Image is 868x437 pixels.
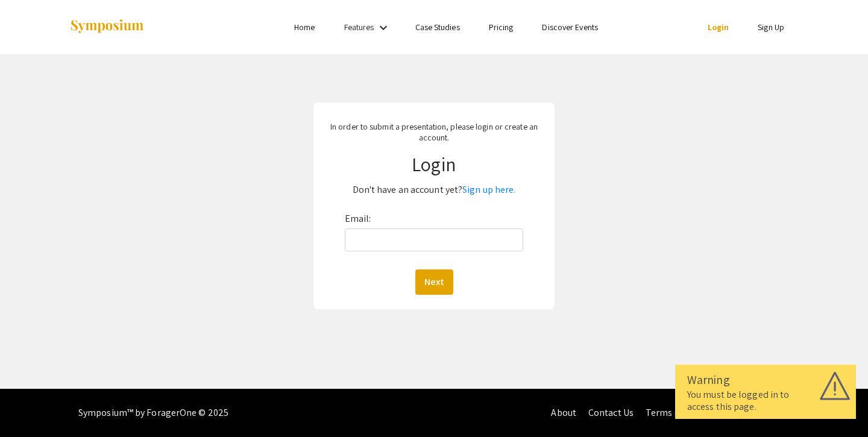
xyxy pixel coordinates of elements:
a: Home [294,22,315,33]
a: About [551,406,576,419]
p: Don't have an account yet? [322,180,546,200]
a: Case Studies [415,22,460,33]
a: Sign Up [758,22,784,33]
a: Terms of Service [646,406,714,419]
button: Next [415,269,453,295]
a: Login [708,22,729,33]
div: Symposium™ by ForagerOne © 2025 [78,389,228,437]
a: Pricing [489,22,514,33]
img: Symposium by ForagerOne [69,19,145,35]
mat-icon: Expand Features list [376,20,391,35]
p: In order to submit a presentation, please login or create an account. [322,121,546,143]
label: Email: [345,209,371,228]
a: Features [344,22,374,33]
div: Warning [687,371,844,389]
a: Sign up here. [462,183,515,196]
a: Contact Us [588,406,634,419]
div: You must be logged in to access this page. [687,389,844,413]
h1: Login [322,152,546,175]
a: Discover Events [542,22,598,33]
